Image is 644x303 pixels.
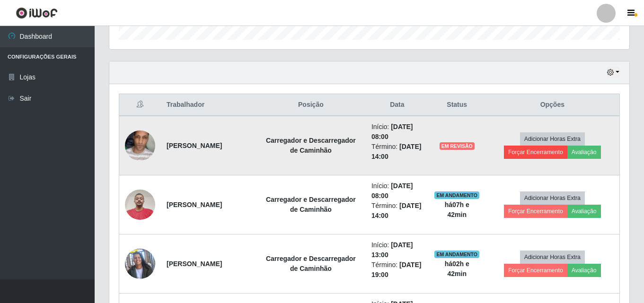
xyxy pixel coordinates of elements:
strong: há 02 h e 42 min [445,260,469,277]
button: Forçar Encerramento [504,146,567,159]
button: Avaliação [567,146,601,159]
button: Adicionar Horas Extra [520,251,585,264]
li: Início: [371,240,423,260]
time: [DATE] 13:00 [371,241,413,259]
li: Início: [371,122,423,142]
button: Forçar Encerramento [504,264,567,277]
strong: [PERSON_NAME] [167,142,222,149]
img: 1753373810898.jpeg [125,237,155,291]
strong: há 07 h e 42 min [445,201,469,218]
button: Adicionar Horas Extra [520,132,585,146]
th: Opções [485,94,620,116]
strong: [PERSON_NAME] [167,260,222,268]
span: EM ANDAMENTO [434,191,479,199]
button: Adicionar Horas Extra [520,191,585,205]
span: EM REVISÃO [440,142,475,150]
strong: Carregador e Descarregador de Caminhão [266,137,356,154]
time: [DATE] 08:00 [371,182,413,199]
th: Trabalhador [161,94,256,116]
th: Posição [256,94,366,116]
li: Início: [371,181,423,201]
img: 1752325710297.jpeg [125,185,155,225]
button: Avaliação [567,205,601,218]
th: Data [366,94,429,116]
li: Término: [371,142,423,162]
strong: Carregador e Descarregador de Caminhão [266,255,356,272]
strong: [PERSON_NAME] [167,201,222,208]
strong: Carregador e Descarregador de Caminhão [266,196,356,213]
img: 1749255335293.jpeg [125,121,155,170]
button: Forçar Encerramento [504,205,567,218]
li: Término: [371,260,423,280]
time: [DATE] 08:00 [371,123,413,140]
img: CoreUI Logo [16,7,58,19]
span: EM ANDAMENTO [434,251,479,258]
th: Status [429,94,485,116]
li: Término: [371,201,423,221]
button: Avaliação [567,264,601,277]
